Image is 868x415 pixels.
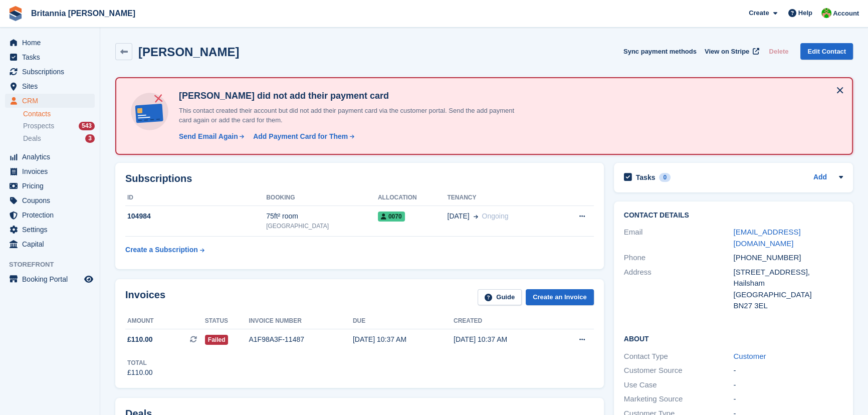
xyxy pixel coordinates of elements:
span: Invoices [22,164,82,178]
th: ID [125,190,266,206]
span: Storefront [9,260,100,270]
div: - [733,365,843,376]
span: Prospects [23,121,54,131]
a: menu [5,50,95,64]
div: - [733,379,843,391]
span: Tasks [22,50,82,64]
span: [DATE] [447,211,469,222]
h2: Tasks [636,173,656,182]
div: 75ft² room [266,211,378,222]
div: £110.00 [127,367,153,378]
a: Customer [733,352,766,360]
div: Hailsham [733,278,843,289]
span: Create [749,8,769,18]
a: menu [5,223,95,237]
button: Sync payment methods [623,43,697,60]
a: Britannia [PERSON_NAME] [27,5,139,22]
div: Create a Subscription [125,245,198,255]
span: Deals [23,134,41,143]
h2: Contact Details [624,212,843,220]
span: Coupons [22,193,82,207]
a: Create an Invoice [526,289,594,306]
div: 3 [85,134,95,143]
a: Add Payment Card for Them [249,131,355,142]
div: [DATE] 10:37 AM [353,334,454,345]
img: stora-icon-8386f47178a22dfd0bd8f6a31ec36ba5ce8667c1dd55bd0f319d3a0aa187defe.svg [8,6,23,21]
span: Ongoing [482,212,509,220]
span: Settings [22,223,82,237]
a: [EMAIL_ADDRESS][DOMAIN_NAME] [733,228,800,248]
button: Delete [765,43,792,60]
div: A1F98A3F-11487 [249,334,352,345]
a: menu [5,79,95,93]
a: Guide [478,289,522,306]
span: Analytics [22,150,82,164]
th: Amount [125,313,205,329]
th: Due [353,313,454,329]
a: menu [5,164,95,178]
a: Contacts [23,109,95,119]
a: Edit Contact [800,43,853,60]
th: Invoice number [249,313,352,329]
div: Email [624,227,734,249]
div: Add Payment Card for Them [253,131,348,142]
span: View on Stripe [705,47,749,57]
h2: [PERSON_NAME] [138,45,239,59]
span: Failed [205,335,229,345]
div: [GEOGRAPHIC_DATA] [266,222,378,231]
div: Phone [624,252,734,264]
a: menu [5,193,95,207]
div: 543 [79,122,95,130]
a: menu [5,272,95,286]
a: menu [5,36,95,50]
div: - [733,393,843,405]
th: Tenancy [447,190,556,206]
a: Add [813,172,827,183]
div: 0 [659,173,671,182]
span: Capital [22,237,82,251]
a: Create a Subscription [125,241,204,259]
a: menu [5,94,95,108]
span: £110.00 [127,334,153,345]
img: Wendy Thorp [821,8,831,18]
div: Address [624,267,734,312]
span: CRM [22,94,82,108]
span: Booking Portal [22,272,82,286]
th: Allocation [378,190,448,206]
span: Pricing [22,179,82,193]
th: Created [454,313,554,329]
a: menu [5,237,95,251]
a: menu [5,179,95,193]
div: Contact Type [624,351,734,362]
span: Sites [22,79,82,93]
a: Prospects 543 [23,121,95,131]
div: [PHONE_NUMBER] [733,252,843,264]
div: Customer Source [624,365,734,376]
th: Booking [266,190,378,206]
th: Status [205,313,249,329]
span: 0070 [378,212,405,222]
div: 104984 [125,211,266,222]
a: Deals 3 [23,133,95,144]
span: Home [22,36,82,50]
a: menu [5,65,95,79]
span: Protection [22,208,82,222]
a: menu [5,208,95,222]
div: [GEOGRAPHIC_DATA] [733,289,843,301]
h2: About [624,333,843,343]
a: menu [5,150,95,164]
img: no-card-linked-e7822e413c904bf8b177c4d89f31251c4716f9871600ec3ca5bfc59e148c83f4.svg [128,90,171,133]
a: Preview store [83,273,95,285]
span: Account [833,9,859,19]
div: [STREET_ADDRESS], [733,267,843,278]
div: Send Email Again [179,131,238,142]
span: Subscriptions [22,65,82,79]
h2: Invoices [125,289,165,306]
div: Total [127,358,153,367]
div: [DATE] 10:37 AM [454,334,554,345]
a: View on Stripe [701,43,761,60]
div: BN27 3EL [733,300,843,312]
h2: Subscriptions [125,173,594,184]
h4: [PERSON_NAME] did not add their payment card [175,90,526,102]
div: Use Case [624,379,734,391]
